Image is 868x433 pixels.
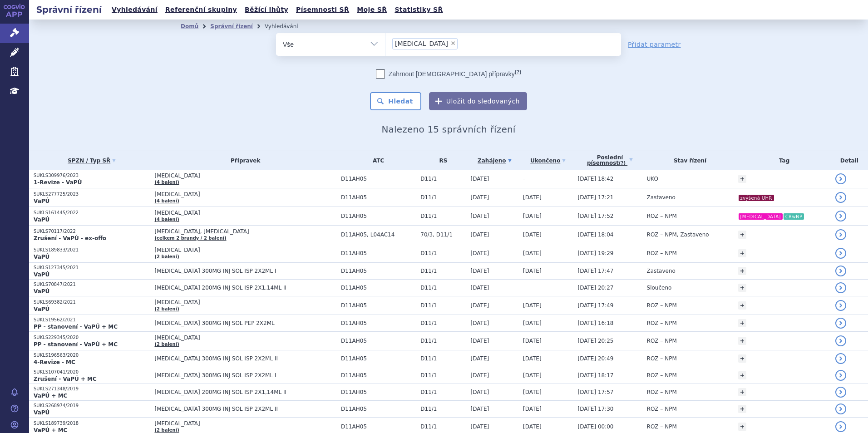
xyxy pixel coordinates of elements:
[523,389,542,395] span: [DATE]
[341,213,416,219] span: D11AH05
[34,247,150,253] p: SUKLS189833/2021
[34,271,49,278] strong: VaPÚ
[738,175,746,183] a: +
[293,4,352,16] a: Písemnosti SŘ
[34,265,150,271] p: SUKLS127345/2021
[34,281,150,288] p: SUKLS70847/2021
[34,352,150,359] p: SUKLS196563/2020
[34,409,49,416] strong: VaPÚ
[109,4,160,16] a: Vyhledávání
[647,389,677,395] span: ROZ – NPM
[739,195,774,201] i: zvýšená UHR
[515,69,521,75] abbr: (?)
[341,250,416,256] span: D11AH05
[578,338,614,344] span: [DATE] 20:25
[154,285,336,291] span: [MEDICAL_DATA] 200MG INJ SOL ISP 2X1,14ML II
[628,40,681,49] a: Přidat parametr
[738,249,746,257] a: +
[835,300,846,311] a: detail
[34,420,150,427] p: SUKLS189739/2018
[642,151,734,170] th: Stav řízení
[738,405,746,413] a: +
[471,355,489,362] span: [DATE]
[154,217,179,222] a: (4 balení)
[734,151,831,170] th: Tag
[341,372,416,379] span: D11AH05
[420,372,466,379] span: D11/1
[471,285,489,291] span: [DATE]
[154,198,179,203] a: (4 balení)
[154,342,179,347] a: (2 balení)
[578,250,614,256] span: [DATE] 19:29
[429,92,527,110] button: Uložit do sledovaných
[34,288,49,295] strong: VaPÚ
[647,372,677,379] span: ROZ – NPM
[154,254,179,259] a: (2 balení)
[738,388,746,396] a: +
[578,423,614,430] span: [DATE] 00:00
[370,92,421,110] button: Hledat
[523,194,542,201] span: [DATE]
[341,423,416,430] span: D11AH05
[471,372,489,379] span: [DATE]
[154,372,336,379] span: [MEDICAL_DATA] 300MG INJ SOL ISP 2X2ML I
[835,335,846,346] a: detail
[34,191,150,197] p: SUKLS277725/2023
[34,235,106,241] strong: Zrušení - VaPÚ - ex-offo
[523,154,573,167] a: Ukončeno
[34,210,150,216] p: SUKLS161445/2022
[420,406,466,412] span: D11/1
[420,423,466,430] span: D11/1
[420,355,466,362] span: D11/1
[420,302,466,309] span: D11/1
[471,213,489,219] span: [DATE]
[154,406,336,412] span: [MEDICAL_DATA] 300MG INJ SOL ISP 2X2ML II
[523,213,542,219] span: [DATE]
[34,216,49,223] strong: VaPÚ
[34,154,150,167] a: SPZN / Typ SŘ
[154,191,336,197] span: [MEDICAL_DATA]
[523,320,542,326] span: [DATE]
[738,354,746,363] a: +
[647,423,677,430] span: ROZ – NPM
[738,371,746,379] a: +
[578,213,614,219] span: [DATE] 17:52
[341,194,416,201] span: D11AH05
[381,124,515,135] span: Nalezeno 15 správních řízení
[471,338,489,344] span: [DATE]
[523,338,542,344] span: [DATE]
[392,4,445,16] a: Statistiky SŘ
[163,4,240,16] a: Referenční skupiny
[471,268,489,274] span: [DATE]
[647,406,677,412] span: ROZ – NPM
[34,359,75,365] strong: 4-Revize - MC
[34,306,49,312] strong: VaPÚ
[835,173,846,184] a: detail
[647,268,676,274] span: Zastaveno
[647,250,677,256] span: ROZ – NPM
[835,211,846,221] a: detail
[578,320,614,326] span: [DATE] 16:18
[523,372,542,379] span: [DATE]
[831,151,868,170] th: Detail
[471,194,489,201] span: [DATE]
[471,231,489,238] span: [DATE]
[29,3,109,16] h2: Správní řízení
[34,299,150,305] p: SUKLS69382/2021
[738,284,746,292] a: +
[154,355,336,362] span: [MEDICAL_DATA] 300MG INJ SOL ISP 2X2ML II
[647,213,677,219] span: ROZ – NPM
[460,38,465,49] input: [MEDICAL_DATA]
[647,285,672,291] span: Sloučeno
[471,302,489,309] span: [DATE]
[450,40,456,46] span: ×
[835,229,846,240] a: detail
[523,406,542,412] span: [DATE]
[420,285,466,291] span: D11/1
[34,341,118,348] strong: PP - stanovení - VaPÚ + MC
[154,306,179,311] a: (2 balení)
[523,250,542,256] span: [DATE]
[578,355,614,362] span: [DATE] 20:49
[210,23,253,30] a: Správní řízení
[578,372,614,379] span: [DATE] 18:17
